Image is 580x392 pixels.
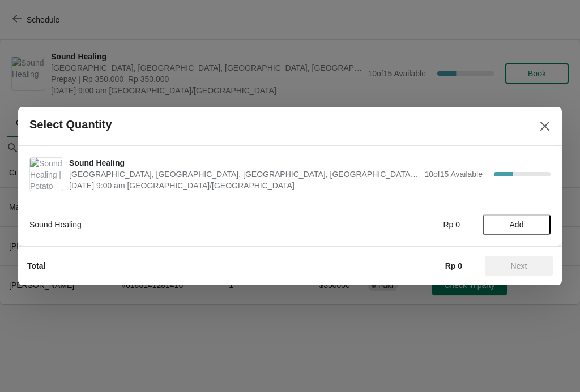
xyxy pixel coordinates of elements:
div: Sound Healing [29,219,335,230]
span: 10 of 15 Available [424,170,483,179]
strong: Total [27,261,45,270]
h2: Select Quantity [29,118,112,131]
span: [DATE] 9:00 am [GEOGRAPHIC_DATA]/[GEOGRAPHIC_DATA] [69,180,419,191]
button: Close [535,116,555,136]
img: Sound Healing | Potato Head Suites & Studios, Jalan Petitenget, Seminyak, Badung Regency, Bali, I... [30,158,63,191]
button: Add [483,214,551,235]
span: [GEOGRAPHIC_DATA], [GEOGRAPHIC_DATA], [GEOGRAPHIC_DATA], [GEOGRAPHIC_DATA], [GEOGRAPHIC_DATA] [69,169,419,180]
span: Add [510,220,524,229]
span: Sound Healing [69,157,419,169]
div: Rp 0 [358,219,460,230]
strong: Rp 0 [445,261,462,270]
